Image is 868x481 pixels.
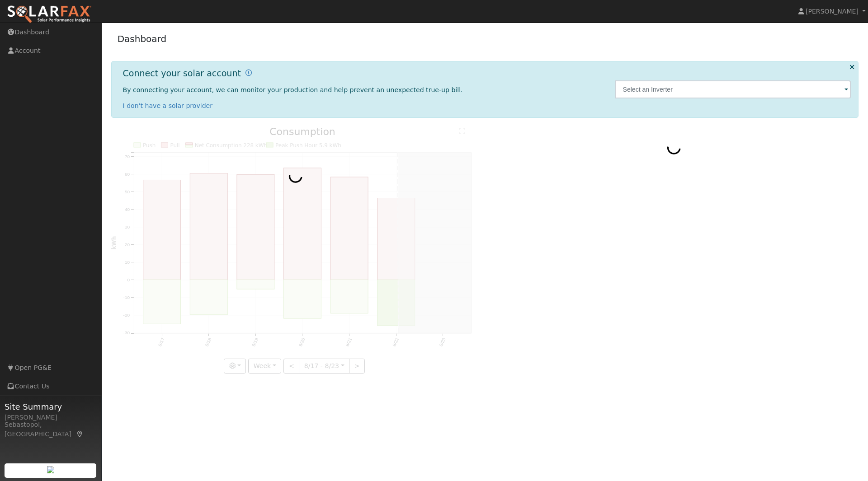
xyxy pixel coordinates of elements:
a: Dashboard [118,33,167,44]
img: SolarFax [7,5,92,24]
div: [PERSON_NAME] [5,413,97,422]
input: Select an Inverter [615,80,851,98]
a: I don't have a solar provider [123,102,213,109]
div: Sebastopol, [GEOGRAPHIC_DATA] [5,420,97,439]
span: By connecting your account, we can monitor your production and help prevent an unexpected true-up... [123,86,463,93]
img: retrieve [47,466,54,473]
h1: Connect your solar account [123,68,241,79]
span: [PERSON_NAME] [806,8,859,15]
span: Site Summary [5,401,97,413]
a: Map [76,430,84,438]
